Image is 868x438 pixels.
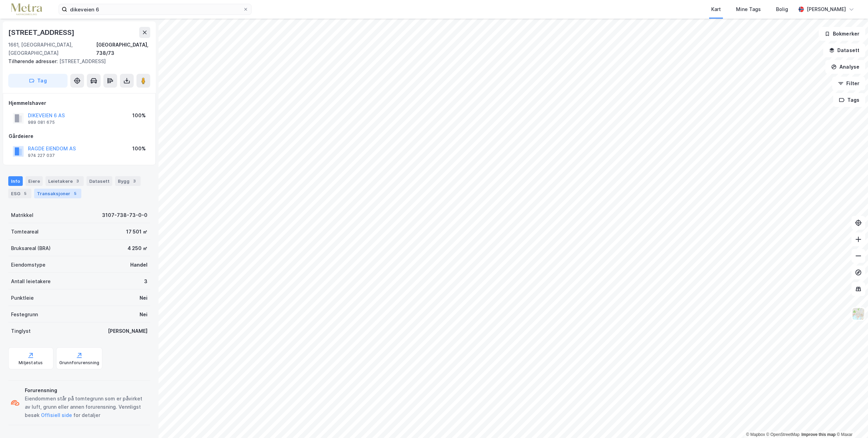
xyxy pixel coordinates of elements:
div: Miljøstatus [19,360,43,366]
div: 974 227 037 [28,153,55,158]
div: 5 [22,190,29,197]
button: Bokmerker [819,27,865,41]
div: Matrikkel [11,211,33,219]
div: [GEOGRAPHIC_DATA], 738/73 [96,41,150,57]
a: Improve this map [801,432,836,437]
input: Søk på adresse, matrikkel, gårdeiere, leietakere eller personer [67,4,243,14]
div: Hjemmelshaver [9,99,150,107]
div: Datasett [86,176,112,186]
button: Analyse [825,60,865,74]
div: Punktleie [11,294,34,302]
div: 1661, [GEOGRAPHIC_DATA], [GEOGRAPHIC_DATA] [8,41,96,57]
div: 3 [131,178,138,185]
div: 4 250 ㎡ [127,244,147,252]
div: Bruksareal (BRA) [11,244,51,252]
button: Tag [8,74,68,88]
div: 3107-738-73-0-0 [102,211,147,219]
div: [STREET_ADDRESS] [8,57,145,66]
div: Bolig [776,5,788,13]
div: Bygg [115,176,141,186]
div: 5 [72,190,79,197]
div: Antall leietakere [11,277,51,286]
div: [STREET_ADDRESS] [8,27,76,38]
div: Info [8,176,23,186]
div: Eiendommen står på tomtegrunn som er påvirket av luft, grunn eller annen forurensning. Vennligst ... [25,395,147,419]
a: Mapbox [746,432,765,437]
div: 3 [74,178,81,185]
div: Gårdeiere [9,132,150,140]
div: 100% [132,111,146,120]
div: [PERSON_NAME] [108,327,147,335]
div: [PERSON_NAME] [807,5,846,13]
div: Forurensning [25,386,147,395]
div: Nei [140,310,147,319]
button: Filter [832,77,865,90]
a: OpenStreetMap [766,432,800,437]
div: 989 081 675 [28,120,55,125]
iframe: Chat Widget [834,405,868,438]
div: 100% [132,145,146,153]
div: Kart [711,5,721,13]
div: 17 501 ㎡ [126,228,147,236]
div: Mine Tags [736,5,761,13]
div: Grunnforurensning [59,360,99,366]
div: Eiendomstype [11,261,45,269]
div: Leietakere [45,176,84,186]
div: Transaksjoner [34,189,81,198]
div: Nei [140,294,147,302]
button: Tags [833,93,865,107]
div: Festegrunn [11,310,38,319]
img: Z [852,307,865,320]
div: Kontrollprogram for chat [834,405,868,438]
div: Tomteareal [11,228,39,236]
img: metra-logo.256734c3b2bbffee19d4.png [11,3,42,16]
div: 3 [144,277,147,286]
button: Datasett [823,43,865,57]
span: Tilhørende adresser: [8,58,59,64]
div: Eiere [25,176,43,186]
div: Handel [130,261,147,269]
div: Tinglyst [11,327,31,335]
div: ESG [8,189,31,198]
